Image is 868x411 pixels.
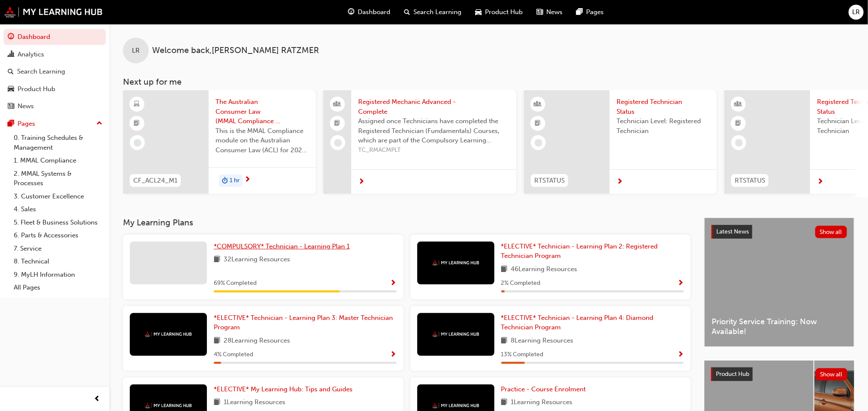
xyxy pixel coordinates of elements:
span: 13 % Completed [501,350,544,360]
a: 2. MMAL Systems & Processes [10,167,106,190]
span: book-icon [214,397,220,408]
div: Product Hub [18,84,55,94]
span: 1 Learning Resources [511,397,573,408]
div: News [18,101,34,111]
button: Show Progress [390,278,397,289]
span: car-icon [8,86,14,93]
span: Product Hub [485,7,523,17]
a: 8. Technical [10,255,106,268]
a: Practice - Course Enrolment [501,384,590,394]
button: Show Progress [677,278,684,289]
a: guage-iconDashboard [341,3,397,21]
span: Show Progress [677,280,684,287]
span: learningRecordVerb_NONE-icon [535,139,542,147]
a: *ELECTIVE* Technician - Learning Plan 4: Diamond Technician Program [501,313,684,332]
span: duration-icon [222,175,228,186]
span: book-icon [214,336,220,346]
span: learningRecordVerb_NONE-icon [334,139,342,147]
span: next-icon [358,178,365,186]
span: *COMPULSORY* Technician - Learning Plan 1 [214,242,350,250]
span: Search Learning [413,7,461,17]
a: Latest NewsShow all [712,225,847,239]
span: *ELECTIVE* My Learning Hub: Tips and Guides [214,385,353,393]
div: Pages [18,119,35,129]
span: *ELECTIVE* Technician - Learning Plan 4: Diamond Technician Program [501,314,654,331]
span: car-icon [475,7,482,18]
a: Product Hub [3,81,106,97]
a: CF_ACL24_M1The Australian Consumer Law (MMAL Compliance - 2024)This is the MMAL Compliance module... [123,90,316,194]
span: RTSTATUS [735,176,765,186]
span: next-icon [617,178,623,186]
img: mmal [145,331,192,337]
span: 28 Learning Resources [224,336,290,346]
span: people-icon [335,99,341,110]
span: prev-icon [94,394,101,405]
span: book-icon [501,264,508,275]
span: 46 Learning Resources [511,264,578,275]
span: Latest News [716,228,749,235]
span: news-icon [536,7,543,18]
span: pages-icon [576,7,583,18]
a: 7. Service [10,242,106,255]
div: Search Learning [17,67,65,77]
button: LR [849,5,864,20]
span: *ELECTIVE* Technician - Learning Plan 3: Master Technician Program [214,314,393,331]
div: Analytics [18,50,44,59]
span: Pages [586,7,604,17]
span: guage-icon [348,7,354,18]
a: RTSTATUSRegistered Technician StatusTechnician Level: Registered Technician [524,90,717,194]
a: news-iconNews [530,3,569,21]
span: 1 Learning Resources [224,397,285,408]
span: learningResourceType_INSTRUCTOR_LED-icon [535,99,541,110]
a: *ELECTIVE* Technician - Learning Plan 3: Master Technician Program [214,313,397,332]
span: booktick-icon [134,118,140,129]
a: 5. Fleet & Business Solutions [10,216,106,229]
span: pages-icon [8,120,14,128]
a: *COMPULSORY* Technician - Learning Plan 1 [214,242,353,251]
span: search-icon [404,7,410,18]
button: Pages [3,116,106,132]
span: booktick-icon [736,118,742,129]
span: book-icon [501,336,508,346]
a: pages-iconPages [569,3,611,21]
button: Show all [815,226,847,238]
a: 9. MyLH Information [10,268,106,281]
h3: My Learning Plans [123,218,691,228]
span: LR [853,7,860,17]
span: News [546,7,563,17]
span: booktick-icon [335,118,341,129]
a: Dashboard [3,29,106,45]
span: *ELECTIVE* Technician - Learning Plan 2: Registered Technician Program [501,242,658,260]
span: news-icon [8,103,14,110]
img: mmal [432,331,479,337]
span: Show Progress [390,351,397,359]
span: This is the MMAL Compliance module on the Australian Consumer Law (ACL) for 2024. Complete this m... [216,126,309,155]
button: Show Progress [390,349,397,360]
img: mmal [432,403,479,408]
a: *ELECTIVE* Technician - Learning Plan 2: Registered Technician Program [501,242,684,261]
span: 4 % Completed [214,350,253,360]
h3: Next up for me [109,77,868,87]
span: learningResourceType_INSTRUCTOR_LED-icon [736,99,742,110]
span: book-icon [501,397,508,408]
span: 32 Learning Resources [224,254,290,265]
a: search-iconSearch Learning [397,3,468,21]
button: Show all [816,368,848,381]
a: 0. Training Schedules & Management [10,131,106,154]
a: Latest NewsShow allPriority Service Training: Now Available! [704,218,854,347]
img: mmal [4,6,103,18]
span: booktick-icon [535,118,541,129]
a: Search Learning [3,64,106,80]
span: RTSTATUS [534,176,565,186]
span: chart-icon [8,51,14,59]
img: mmal [145,403,192,408]
span: Technician Level: Registered Technician [617,116,710,136]
span: 69 % Completed [214,278,257,288]
span: guage-icon [8,33,14,41]
a: 3. Customer Excellence [10,190,106,203]
a: *ELECTIVE* My Learning Hub: Tips and Guides [214,384,356,394]
span: The Australian Consumer Law (MMAL Compliance - 2024) [216,97,309,126]
span: Priority Service Training: Now Available! [712,317,847,336]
